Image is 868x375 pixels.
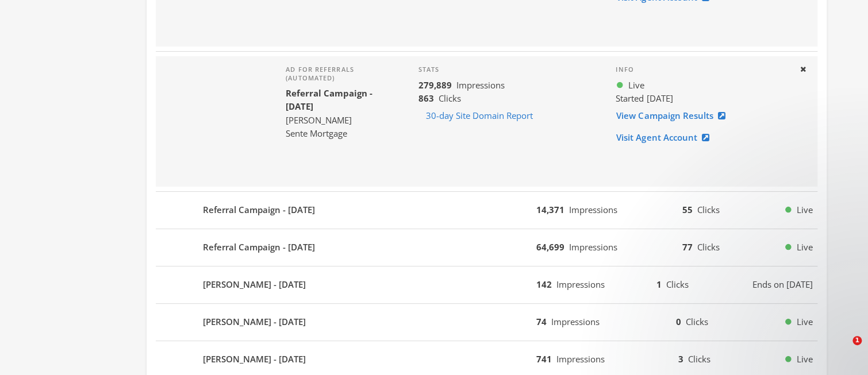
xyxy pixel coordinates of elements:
[682,204,692,215] b: 55
[556,279,605,290] span: Impressions
[616,105,732,126] a: View Campaign Results
[203,278,306,291] b: [PERSON_NAME] - [DATE]
[697,241,719,253] span: Clicks
[286,127,400,140] div: Sente Mortgage
[678,353,683,365] b: 3
[156,308,817,336] button: [PERSON_NAME] - [DATE]74Impressions0ClicksLive
[569,204,617,215] span: Impressions
[628,79,644,92] span: Live
[616,92,790,105] div: Started [DATE]
[156,196,817,224] button: Referral Campaign - [DATE]14,371Impressions55ClicksLive
[418,105,540,126] button: 30-day Site Domain Report
[682,241,692,253] b: 77
[697,204,719,215] span: Clicks
[456,79,504,91] span: Impressions
[203,241,315,254] b: Referral Campaign - [DATE]
[829,336,857,364] iframe: Intercom live chat
[203,203,315,217] b: Referral Campaign - [DATE]
[536,204,564,215] b: 14,371
[569,241,617,253] span: Impressions
[536,316,547,327] b: 74
[536,279,552,290] b: 142
[556,353,605,365] span: Impressions
[286,87,372,112] b: Referral Campaign - [DATE]
[852,336,862,345] span: 1
[418,92,433,104] b: 863
[536,241,564,253] b: 64,699
[286,114,400,127] div: [PERSON_NAME]
[616,65,790,74] h4: Info
[616,127,716,148] a: Visit Agent Account
[286,65,400,82] h4: Ad for referrals (automated)
[203,315,306,328] b: [PERSON_NAME] - [DATE]
[688,353,710,365] span: Clicks
[797,203,813,217] span: Live
[536,353,552,365] b: 741
[438,92,460,104] span: Clicks
[638,264,868,344] iframe: Intercom notifications message
[418,79,451,91] b: 279,889
[797,241,813,254] span: Live
[156,234,817,261] button: Referral Campaign - [DATE]64,699Impressions77ClicksLive
[156,346,817,373] button: [PERSON_NAME] - [DATE]741Impressions3ClicksLive
[797,353,813,366] span: Live
[203,353,306,366] b: [PERSON_NAME] - [DATE]
[156,271,817,299] button: [PERSON_NAME] - [DATE]142Impressions1ClicksEnds on [DATE]
[551,316,600,327] span: Impressions
[418,65,597,74] h4: Stats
